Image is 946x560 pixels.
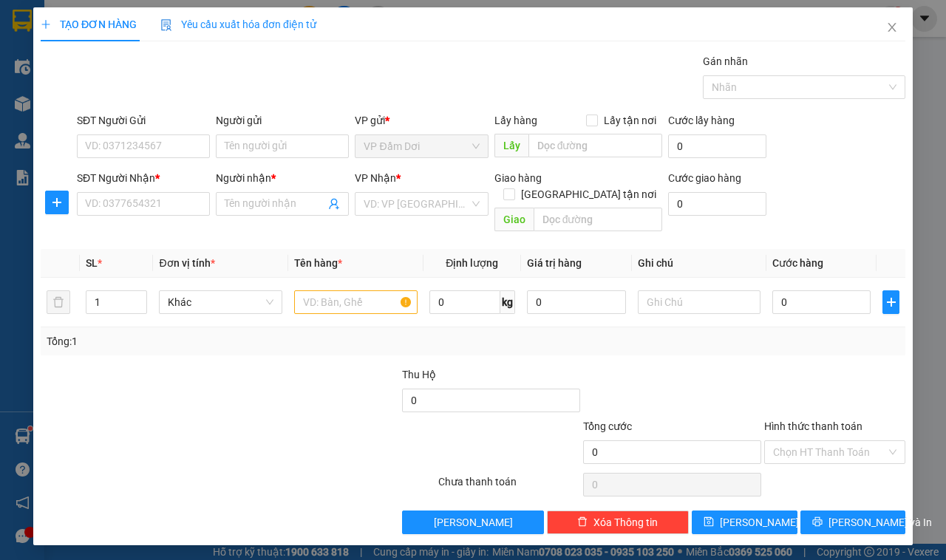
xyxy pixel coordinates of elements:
[41,18,137,30] span: TẠO ĐƠN HÀNG
[45,191,69,214] button: plus
[598,112,662,129] span: Lấy tận nơi
[494,172,541,184] span: Giao hàng
[85,35,97,47] span: environment
[800,511,905,534] button: printer[PERSON_NAME] và In
[77,112,210,129] div: SĐT Người Gửi
[402,369,436,380] span: Thu Hộ
[355,172,396,184] span: VP Nhận
[704,516,714,528] span: save
[871,7,913,49] button: Close
[168,291,273,313] span: Khác
[159,257,214,269] span: Đơn vị tính
[47,290,70,314] button: delete
[527,290,625,314] input: 0
[216,112,349,129] div: Người gửi
[494,134,528,157] span: Lấy
[692,511,797,534] button: save[PERSON_NAME]
[216,170,349,186] div: Người nhận
[720,514,799,530] span: [PERSON_NAME]
[86,257,98,269] span: SL
[547,511,689,534] button: deleteXóa Thông tin
[811,516,822,528] span: printer
[85,10,209,28] b: [PERSON_NAME]
[160,18,316,30] span: Yêu cầu xuất hóa đơn điện tử
[41,19,51,30] span: plus
[763,420,862,432] label: Hình thức thanh toán
[528,134,661,157] input: Dọc đường
[437,474,582,499] div: Chưa thanh toán
[7,92,166,117] b: GỬI : VP Đầm Dơi
[328,198,340,210] span: user-add
[577,516,588,528] span: delete
[527,257,582,269] span: Giá trị hàng
[583,420,632,432] span: Tổng cước
[85,54,97,66] span: phone
[828,514,931,530] span: [PERSON_NAME] và In
[7,33,282,51] li: 85 [PERSON_NAME]
[631,249,766,278] th: Ghi chú
[668,115,735,126] label: Cước lấy hàng
[703,55,748,67] label: Gán nhãn
[668,192,766,216] input: Cước giao hàng
[500,290,515,314] span: kg
[494,208,533,231] span: Giao
[668,134,766,158] input: Cước lấy hàng
[883,296,899,308] span: plus
[7,51,282,69] li: 02839.63.63.63
[637,290,760,314] input: Ghi Chú
[355,112,488,129] div: VP gửi
[533,208,661,231] input: Dọc đường
[160,19,172,31] img: icon
[882,290,899,314] button: plus
[772,257,823,269] span: Cước hàng
[446,257,498,269] span: Định lượng
[593,514,658,530] span: Xóa Thông tin
[47,333,367,349] div: Tổng: 1
[515,186,662,202] span: [GEOGRAPHIC_DATA] tận nơi
[434,514,513,530] span: [PERSON_NAME]
[364,135,479,157] span: VP Đầm Dơi
[294,290,418,314] input: VD: Bàn, Ghế
[494,115,537,126] span: Lấy hàng
[886,21,898,33] span: close
[294,257,342,269] span: Tên hàng
[46,197,68,208] span: plus
[77,170,210,186] div: SĐT Người Nhận
[668,172,741,184] label: Cước giao hàng
[402,511,544,534] button: [PERSON_NAME]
